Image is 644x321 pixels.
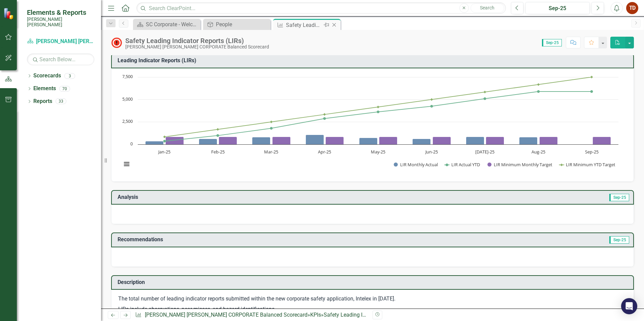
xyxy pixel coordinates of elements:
text: Mar-25 [264,149,278,155]
text: Feb-25 [211,149,225,155]
path: Aug-25, 833. LIR Minimum Monthly Target. [540,137,558,144]
path: May-25, 833. LIR Minimum Monthly Target. [379,137,397,144]
path: Jun-25, 5,000. LIR Minimum YTD Target. [430,98,433,101]
text: May-25 [371,149,385,155]
h3: Analysis [118,194,374,200]
img: Not Meeting Target [111,37,122,48]
path: Jun-25, 834. LIR Minimum Monthly Target. [433,137,451,144]
button: Show LIR Monthly Actual [394,162,438,168]
path: Sep-25, 5,890. LIR Actual YTD. [590,90,593,93]
path: Aug-25, 801. LIR Monthly Actual. [519,137,538,144]
path: Apr-25, 1,087. LIR Monthly Actual. [306,135,324,144]
h3: Leading Indicator Reports (LIRs) [118,58,630,64]
path: Feb-25, 627. LIR Monthly Actual. [199,139,217,144]
a: Scorecards [33,72,61,80]
text: Apr-25 [318,149,331,155]
text: Jun-25 [425,149,438,155]
div: SC Corporate - Welcome to ClearPoint [146,20,199,29]
button: Show LIR Minimum YTD Target [559,162,616,168]
a: SC Corporate - Welcome to ClearPoint [135,20,199,29]
a: Reports [33,98,52,105]
text: 7,500 [122,73,133,79]
text: Aug-25 [532,149,545,155]
div: [PERSON_NAME] [PERSON_NAME] CORPORATE Balanced Scorecard [125,44,269,49]
path: Jul-25, 833. LIR Minimum Monthly Target. [486,137,504,144]
g: LIR Minimum YTD Target, series 4 of 4. Line with 9 data points. [163,76,593,138]
button: TD [626,2,638,14]
path: Feb-25, 1,666. LIR Minimum YTD Target. [217,128,219,131]
path: Sep-25, 834. LIR Minimum Monthly Target. [593,137,611,144]
a: Elements [33,85,56,93]
small: [PERSON_NAME] [PERSON_NAME] [27,16,94,28]
div: Open Intercom Messenger [621,298,637,314]
text: [DATE]-25 [475,149,494,155]
div: » » [135,311,367,319]
path: Mar-25, 1,789. LIR Actual YTD. [270,127,273,130]
div: Chart. Highcharts interactive chart. [118,74,627,175]
text: 0 [130,141,133,147]
path: Apr-25, 833. LIR Minimum Monthly Target. [326,137,344,144]
h3: Recommendations [118,237,471,243]
a: KPIs [310,312,321,318]
svg: Interactive chart [118,74,622,175]
button: Search [471,3,504,13]
div: 70 [59,86,70,92]
path: May-25, 747. LIR Monthly Actual. [359,138,378,144]
path: Aug-25, 5,890. LIR Actual YTD. [537,90,540,93]
path: Mar-25, 834. LIR Minimum Monthly Target. [272,137,291,144]
span: Sep-25 [609,194,629,201]
path: Jan-25, 353. LIR Monthly Actual. [146,141,164,144]
path: Apr-25, 3,333. LIR Minimum YTD Target. [323,113,326,116]
button: Show LIR Actual YTD [445,162,480,168]
div: Safety Leading Indicator Reports (LIRs) [125,37,269,44]
path: Feb-25, 833. LIR Minimum Monthly Target. [219,137,237,144]
path: Jun-25, 4,247. LIR Actual YTD. [430,105,433,107]
div: Safety Leading Indicator Reports (LIRs) [286,21,322,29]
div: 33 [56,99,66,104]
div: Safety Leading Indicator Reports (LIRs) [324,312,417,318]
path: Jul-25, 5,833. LIR Minimum YTD Target. [484,91,486,93]
path: Jun-25, 624. LIR Monthly Actual. [413,139,431,144]
path: Mar-25, 809. LIR Monthly Actual. [252,137,270,144]
div: People [216,20,269,29]
img: ClearPoint Strategy [3,8,15,20]
path: Mar-25, 2,500. LIR Minimum YTD Target. [270,120,273,123]
path: Aug-25, 6,666. LIR Minimum YTD Target. [537,83,540,86]
text: 5,000 [122,96,133,102]
text: 2,500 [122,118,133,124]
h3: Description [118,279,630,285]
g: LIR Minimum Monthly Target, series 3 of 4. Bar series with 9 bars. [166,137,611,144]
p: The total number of leading indicator reports submitted within the new corporate safety applicati... [118,295,627,304]
input: Search Below... [27,53,94,65]
span: Sep-25 [609,236,629,244]
div: 3 [64,73,75,79]
p: LIRs include observations, near misses, and hazard identifications. [118,304,627,313]
span: Search [480,5,494,10]
path: May-25, 4,166. LIR Minimum YTD Target. [377,106,380,108]
path: Apr-25, 2,876. LIR Actual YTD. [323,117,326,120]
path: Feb-25, 980. LIR Actual YTD. [217,134,219,137]
a: [PERSON_NAME] [PERSON_NAME] CORPORATE Balanced Scorecard [145,312,308,318]
path: May-25, 3,623. LIR Actual YTD. [377,110,380,113]
path: Jul-25, 842. LIR Monthly Actual. [466,137,484,144]
button: Sep-25 [525,2,590,14]
text: Sep-25 [585,149,599,155]
input: Search ClearPoint... [136,2,506,14]
path: Jul-25, 5,089. LIR Actual YTD. [484,97,486,100]
path: Sep-25, 7,500. LIR Minimum YTD Target. [590,76,593,78]
button: Show LIR Minimum Monthly Target [487,162,552,168]
a: [PERSON_NAME] [PERSON_NAME] CORPORATE Balanced Scorecard [27,38,94,45]
a: People [205,20,269,29]
span: Sep-25 [542,39,562,46]
path: Jan-25, 353. LIR Actual YTD. [163,140,166,142]
button: View chart menu, Chart [122,159,131,169]
span: Elements & Reports [27,8,94,16]
text: Jan-25 [158,149,170,155]
div: Sep-25 [528,4,587,12]
path: Jan-25, 833. LIR Minimum YTD Target. [163,135,166,138]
